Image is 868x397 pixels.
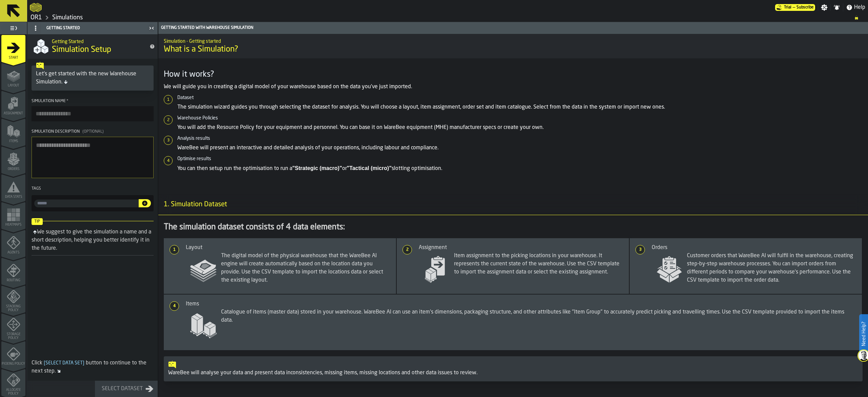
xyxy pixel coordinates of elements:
h3: title-section-1. Simulation Dataset [158,194,868,215]
strong: "Tactical (micro)" [347,165,392,171]
span: Select Data Set [42,361,86,365]
label: button-toolbar-Simulation Name [32,99,154,121]
button: button-Select Dataset [95,381,158,397]
span: Tip [32,218,43,225]
li: menu Assignment [1,91,25,118]
li: menu Picking Policy [1,341,25,368]
div: We suggest to give the simulation a name and a short description, helping you better identify it ... [32,229,151,251]
span: Assignment [1,112,25,115]
a: logo-header [30,1,42,14]
span: Storage Policy [1,333,25,340]
span: — [793,5,795,10]
span: The digital model of the physical warehouse that the WareBee AI engine will create automatically ... [186,252,391,287]
li: menu Layout [1,63,25,90]
div: Layout [186,244,391,252]
div: title-Simulation Setup [27,34,158,59]
span: 1. Simulation Dataset [158,200,227,209]
span: Heatmaps [1,223,25,227]
h2: Sub Title [52,38,144,44]
span: 2 [403,247,411,252]
div: Getting Started with Warehouse Simulation [160,25,867,30]
span: Subscribe [796,5,814,10]
li: menu Orders [1,146,25,173]
label: Need Help? [860,315,867,353]
h2: Sub Title [164,37,863,44]
a: link-to-/wh/i/02d92962-0f11-4133-9763-7cb092bceeef [52,14,83,21]
h6: Warehouse Policies [177,115,863,121]
div: Click button to continue to the next step. [32,359,154,375]
span: Customer orders that WareBee AI will fulfil in the warehouse, creating step-by-step warehouse pro... [652,252,856,287]
div: Menu Subscription [775,4,815,11]
span: Item assignment to the picking locations in your warehouse. It represents the current state of th... [419,252,624,287]
li: menu Heatmaps [1,202,25,229]
button: button- [139,199,151,207]
span: Data Stats [1,195,25,199]
li: menu Items [1,118,25,146]
span: Catalogue of items (master data) stored in your warehouse. WareBee AI can use an item's dimension... [186,308,856,343]
p: We will guide you in creating a digital model of your warehouse based on the data you've just imp... [164,83,863,91]
a: link-to-/wh/i/02d92962-0f11-4133-9763-7cb092bceeef [31,14,42,21]
span: Routing [1,279,25,282]
span: [ [44,361,45,365]
div: The simulation dataset consists of 4 data elements: [164,222,863,233]
span: Stacking Policy [1,305,25,312]
p: WareBee will present an interactive and detailed analysis of your operations, including labour an... [177,144,863,152]
div: WareBee will analyse your data and present data inconsistencies, missing items, missing locations... [168,369,858,377]
div: Select Dataset [99,385,145,393]
label: button-toggle-Close me [147,24,156,32]
span: Simulation Description [32,130,80,134]
label: button-toggle-Notifications [831,4,843,11]
li: menu Routing [1,258,25,285]
strong: "Strategic (macro)" [292,165,342,171]
div: Getting Started [29,23,147,34]
label: input-value- [34,200,139,207]
div: Orders [652,244,856,252]
span: ] [83,361,84,365]
span: Layout [1,84,25,88]
input: button-toolbar-Simulation Name [32,106,154,121]
div: Simulation Name [32,99,154,103]
span: Orders [1,167,25,171]
h6: Analysis results [177,136,863,141]
h6: Dataset [177,95,863,100]
span: 1 [170,247,178,252]
span: Trial [784,5,791,10]
li: menu Allocate Policy [1,369,25,396]
p: You will add the Resource Policy for your equipment and personnel. You can base it on WareBee equ... [177,124,863,132]
span: Simulation Setup [52,44,111,55]
nav: Breadcrumb [30,14,865,22]
div: Assignment [419,244,624,252]
span: Required [66,99,68,103]
textarea: Simulation Description(Optional) [32,137,154,178]
li: menu Stacking Policy [1,285,25,313]
h6: Optimise results [177,156,863,162]
input: input-value- input-value- [34,200,139,207]
div: Items [186,300,856,308]
div: title-What is a Simulation? [158,34,868,58]
label: button-toggle-Help [843,3,868,12]
span: Allocate Policy [1,388,25,396]
span: Items [1,139,25,143]
li: menu Storage Policy [1,313,25,340]
span: Picking Policy [1,362,25,366]
span: Help [854,3,865,12]
header: Getting Started with Warehouse Simulation [158,22,868,34]
span: (Optional) [82,130,104,134]
div: Let's get started with the new Warehouse Simulation. [36,70,149,86]
h3: How it works? [164,69,863,80]
li: menu Data Stats [1,174,25,201]
span: Tags [32,187,41,191]
span: What is a Simulation? [164,44,863,55]
span: Agents [1,251,25,254]
span: Start [1,56,25,60]
span: 4 [170,304,178,308]
span: 3 [636,247,644,252]
label: button-toggle-Settings [818,4,830,11]
li: menu Start [1,35,25,62]
label: button-toggle-Toggle Full Menu [1,23,25,33]
a: link-to-/wh/i/02d92962-0f11-4133-9763-7cb092bceeef/pricing/ [775,4,815,11]
li: menu Agents [1,230,25,257]
p: You can then setup run the optimisation to run a or slotting optimisation. [177,164,863,173]
p: The simulation wizard guides you through selecting the dataset for analysis. You will choose a la... [177,103,863,111]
